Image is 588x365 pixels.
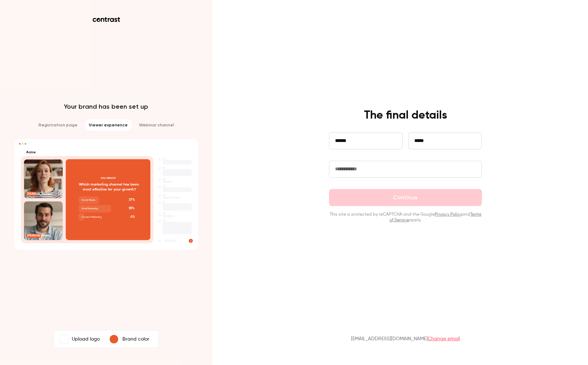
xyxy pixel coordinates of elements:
li: Webinar channel [135,119,178,131]
p: Your brand has been set up [64,102,148,111]
label: AcmeUpload logo [56,332,104,346]
a: Terms of Service [390,212,482,222]
p: [EMAIL_ADDRESS][DOMAIN_NAME] [351,335,460,342]
a: Change email [428,336,460,341]
h4: The final details [364,108,447,122]
li: Viewer experience [85,119,132,131]
a: Privacy Policy [435,212,462,217]
img: Acme [60,335,69,343]
li: Registration page [34,119,82,131]
p: Brand color [122,336,149,343]
button: Brand color [104,332,157,346]
p: This site is protected by reCAPTCHA and the Google and apply. [329,212,482,223]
